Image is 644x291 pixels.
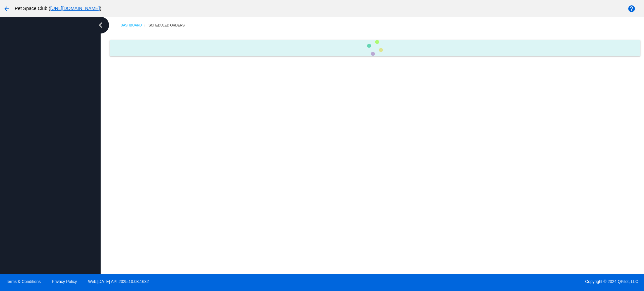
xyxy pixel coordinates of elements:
[52,279,77,284] a: Privacy Policy
[328,279,638,284] span: Copyright © 2024 QPilot, LLC
[15,6,101,11] span: Pet Space Club ( )
[6,279,41,284] a: Terms & Conditions
[50,6,100,11] a: [URL][DOMAIN_NAME]
[149,20,191,30] a: Scheduled Orders
[120,20,149,30] a: Dashboard
[95,20,106,30] i: chevron_left
[628,5,636,13] mat-icon: help
[88,279,149,284] a: Web:[DATE] API:2025.10.08.1632
[3,5,11,13] mat-icon: arrow_back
